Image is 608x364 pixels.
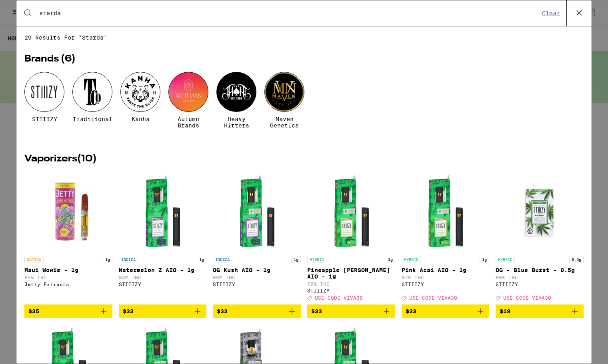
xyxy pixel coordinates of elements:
span: Traditional [73,116,112,122]
p: 86% THC [213,275,301,280]
p: 84% THC [119,275,207,280]
img: STIIIZY - Pineapple Runtz AIO - 1g [311,172,391,252]
span: 29 results for "starda" [24,34,584,41]
p: 1g [291,256,301,263]
p: 87% THC [402,275,490,280]
img: STIIIZY - OG - Blue Burst - 0.5g [500,172,580,252]
h2: Vaporizers ( 10 ) [24,154,584,164]
div: STIIIZY [119,282,207,287]
h2: Brands ( 6 ) [24,54,584,64]
button: Add to bag [496,304,584,318]
img: STIIIZY - OG Kush AIO - 1g [217,172,297,252]
p: 88% THC [496,275,584,280]
p: 0.5g [569,256,584,263]
img: STIIIZY - Watermelon Z AIO - 1g [122,172,202,252]
p: 82% THC [24,275,112,280]
span: $33 [311,308,322,314]
span: Autumn Brands [168,116,208,129]
p: OG - Blue Burst - 0.5g [496,267,584,273]
span: USE CODE VIVA30 [503,295,551,300]
p: HYBRID [402,256,421,263]
span: Kanha [132,116,150,122]
button: Clear [540,10,562,17]
button: Add to bag [24,304,112,318]
p: HYBRID [307,256,326,263]
p: OG Kush AIO - 1g [213,267,301,273]
span: $19 [500,308,510,314]
p: Pineapple [PERSON_NAME] AIO - 1g [307,267,395,280]
p: 79% THC [307,281,395,286]
p: Watermelon Z AIO - 1g [119,267,207,273]
p: 1g [103,256,112,263]
span: USE CODE VIVA30 [315,295,363,300]
p: 1g [480,256,489,263]
p: INDICA [213,256,232,263]
p: Maui Wowie - 1g [24,267,112,273]
span: $33 [123,308,134,314]
a: Open page for Pineapple Runtz AIO - 1g from STIIIZY [307,172,395,304]
span: STIIIZY [32,116,57,122]
span: $33 [217,308,228,314]
a: Open page for OG - Blue Burst - 0.5g from STIIIZY [496,172,584,304]
button: Add to bag [213,304,301,318]
span: $33 [406,308,416,314]
p: HYBRID [496,256,515,263]
div: STIIIZY [307,288,395,293]
p: 1g [197,256,206,263]
input: Search for products & categories [39,10,540,17]
button: Add to bag [119,304,207,318]
a: Open page for Pink Acai AIO - 1g from STIIIZY [402,172,490,304]
p: 1g [386,256,395,263]
span: Maven Genetics [264,116,304,129]
a: Open page for Maui Wowie - 1g from Jetty Extracts [24,172,112,304]
a: Open page for OG Kush AIO - 1g from STIIIZY [213,172,301,304]
span: USE CODE VIVA30 [409,295,457,300]
div: Jetty Extracts [24,282,112,287]
p: Pink Acai AIO - 1g [402,267,490,273]
button: Add to bag [402,304,490,318]
div: STIIIZY [402,282,490,287]
button: Add to bag [307,304,395,318]
span: Heavy Hitters [216,116,256,129]
img: STIIIZY - Pink Acai AIO - 1g [405,172,485,252]
span: $35 [28,308,39,314]
img: Jetty Extracts - Maui Wowie - 1g [28,172,108,252]
div: STIIIZY [496,282,584,287]
p: INDICA [119,256,138,263]
a: Open page for Watermelon Z AIO - 1g from STIIIZY [119,172,207,304]
p: SATIVA [24,256,44,263]
div: STIIIZY [213,282,301,287]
